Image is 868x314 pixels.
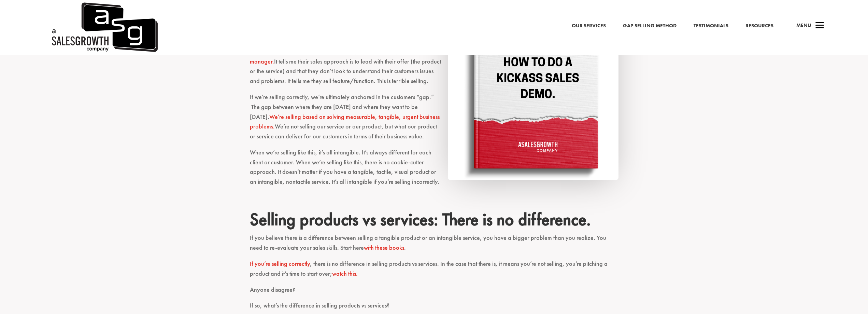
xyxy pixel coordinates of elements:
p: When we’re selling like this, it’s all intangible. It’s always different for each client or custo... [250,148,618,193]
a: sales manager. [250,47,441,65]
a: Gap Selling Method [623,22,677,30]
a: Resources [745,22,773,30]
a: Testimonials [694,22,728,30]
p: , there is no difference in selling products vs services. In the case that there is, it means you... [250,259,618,285]
a: Our Services [572,22,606,30]
p: When someone argues a tangible product is easier to sell than an intangible service, it tells me ... [250,37,618,92]
span: Menu [796,22,811,29]
p: If you believe there is a difference between selling a tangible product or an intangible service,... [250,233,618,259]
p: If we’re selling correctly, we’re ultimately anchored in the customers “gap.” The gap between whe... [250,92,618,148]
a: If you’re selling correctly [250,260,310,268]
a: watch this. [332,270,358,277]
a: with these books [364,244,404,251]
h2: Selling products vs services: There is no difference. [250,209,618,233]
p: Anyone disagree? [250,285,618,301]
span: a [813,19,827,33]
a: We’re selling based on solving measurable, tangible, urgent business problems. [250,113,440,131]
